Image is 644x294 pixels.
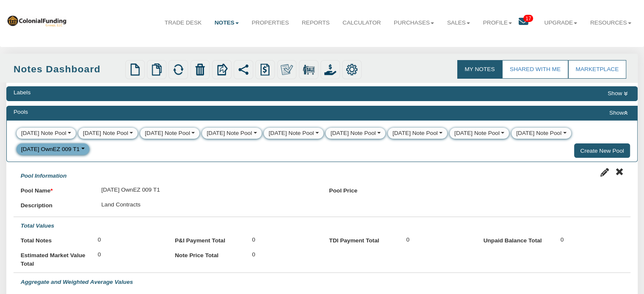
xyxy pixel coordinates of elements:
div: 0 [245,247,315,262]
a: Upgrade [538,12,583,33]
div: Pools [14,108,28,116]
div: 0 [91,232,160,247]
img: settings.png [346,63,358,75]
a: 17 [519,12,538,34]
div: Total Values [14,217,630,232]
div: 0 [245,232,315,247]
div: [DATE] Note Pool [145,129,190,137]
div: [DATE] Note Pool [454,129,500,137]
a: Properties [245,12,295,33]
a: Calculator [336,12,387,33]
label: Pool Name [21,182,94,195]
img: purchase_offer.png [324,63,336,75]
button: Create New Pool [574,143,630,157]
label: Unpaid Balance Total [483,232,553,245]
label: Estimated Market Value Total [21,247,91,268]
div: Land Contracts [94,197,315,212]
a: Purchases [387,12,441,33]
div: [DATE] Note Pool [83,129,128,137]
img: new.png [129,63,141,75]
a: Trade Desk [158,12,208,33]
div: [DATE] Note Pool [331,129,376,137]
img: trash.png [194,63,206,75]
img: export.svg [216,63,228,75]
label: Total Notes [21,232,91,245]
img: for_sale.png [303,63,315,75]
div: Notes Dashboard [14,62,123,76]
div: Pool Information [14,167,74,182]
button: Show [605,88,630,99]
div: [DATE] Note Pool [516,129,561,137]
img: 569736 [6,14,67,27]
div: [DATE] Note Pool [392,129,438,137]
div: [DATE] Note Pool [21,129,66,137]
div: [DATE] Note Pool [268,129,314,137]
a: Profile [476,12,518,33]
button: Show [606,108,630,118]
span: 17 [523,15,533,22]
div: [DATE] OwnEZ 009 T1 [21,145,80,154]
div: 0 [399,232,469,247]
div: 0 [553,232,623,247]
div: 0 [91,247,160,262]
label: Description [21,197,94,210]
label: P&I Payment Total [175,232,245,245]
img: refresh.png [172,63,184,75]
img: history.png [259,63,271,75]
a: Reports [295,12,336,33]
img: share.svg [238,63,249,75]
label: Note Price Total [175,247,245,260]
div: Aggregate and Weighted Average Values [14,273,630,288]
a: Resources [584,12,638,33]
img: make_own.png [281,63,293,75]
label: TDI Payment Total [329,232,399,245]
a: Sales [441,12,477,33]
label: Pool Price [329,182,399,195]
div: Labels [14,88,30,97]
div: [DATE] OwnEZ 009 T1 [94,182,315,197]
a: Notes [208,12,245,33]
div: [DATE] Note Pool [207,129,252,137]
img: copy.png [151,63,163,75]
